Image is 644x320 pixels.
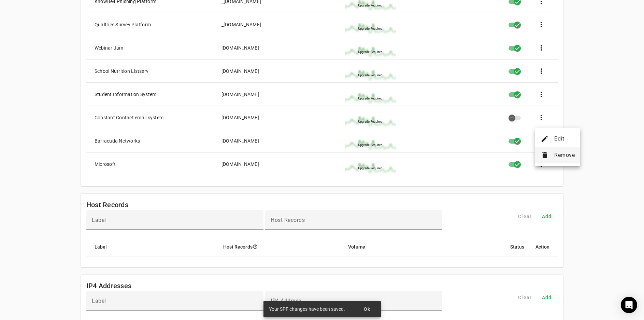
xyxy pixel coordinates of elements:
[554,151,575,159] span: Remove
[263,301,356,317] div: Your SPF changes have been saved.
[356,303,378,315] button: Ok
[621,297,637,313] div: Open Intercom Messenger
[541,135,549,143] mat-icon: edit
[554,135,575,143] span: Edit
[364,306,371,312] span: Ok
[541,151,549,159] mat-icon: delete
